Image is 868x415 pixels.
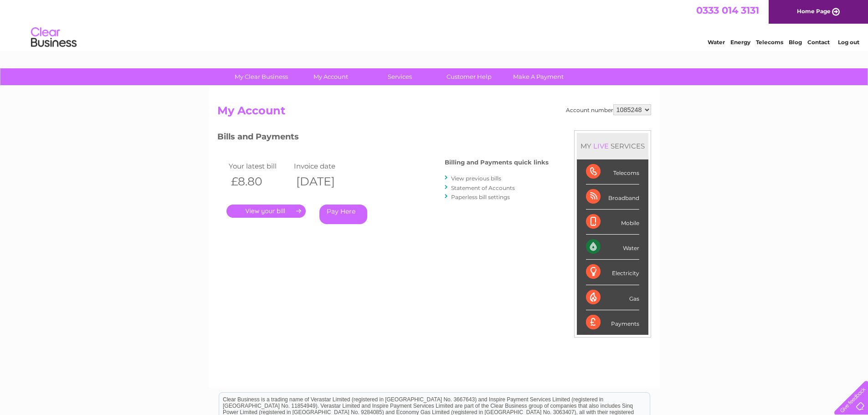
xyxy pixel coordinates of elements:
[31,24,77,51] img: logo.png
[586,285,639,310] div: Gas
[226,205,306,218] a: .
[591,142,611,150] div: LIVE
[451,194,510,200] a: Paperless bill settings
[789,39,802,46] a: Blog
[756,39,783,46] a: Telecoms
[730,39,750,46] a: Energy
[586,210,639,235] div: Mobile
[807,39,830,46] a: Contact
[293,68,368,85] a: My Account
[292,160,357,172] td: Invoice date
[577,133,648,159] div: MY SERVICES
[708,39,725,46] a: Water
[566,104,651,115] div: Account number
[226,172,292,191] th: £8.80
[586,260,639,285] div: Electricity
[586,235,639,260] div: Water
[362,68,437,85] a: Services
[217,104,651,122] h2: My Account
[501,68,576,85] a: Make A Payment
[224,68,299,85] a: My Clear Business
[319,205,367,224] a: Pay Here
[219,5,650,44] div: Clear Business is a trading name of Verastar Limited (registered in [GEOGRAPHIC_DATA] No. 3667643...
[217,130,549,146] h3: Bills and Payments
[445,159,549,166] h4: Billing and Payments quick links
[292,172,357,191] th: [DATE]
[226,160,292,172] td: Your latest bill
[586,159,639,184] div: Telecoms
[451,184,515,191] a: Statement of Accounts
[586,310,639,335] div: Payments
[586,184,639,210] div: Broadband
[696,5,759,16] a: 0333 014 3131
[451,175,501,182] a: View previous bills
[838,39,859,46] a: Log out
[431,68,507,85] a: Customer Help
